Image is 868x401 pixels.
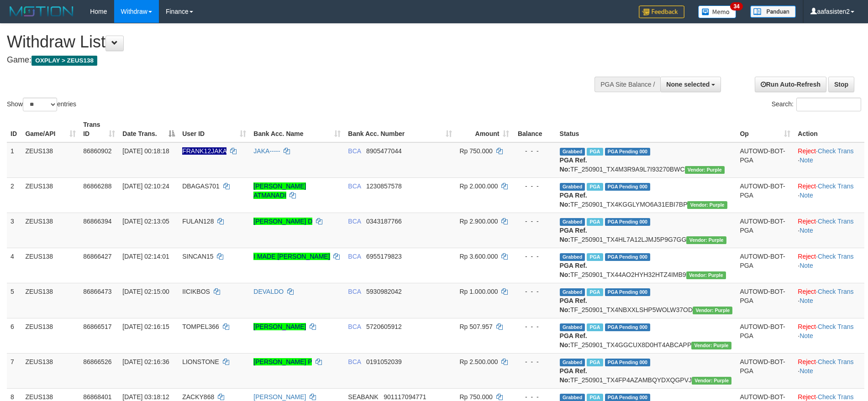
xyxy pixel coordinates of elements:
span: FULAN128 [182,218,214,225]
span: [DATE] 02:15:00 [122,288,169,295]
span: 86866288 [83,182,111,190]
div: - - - [516,146,552,156]
b: PGA Ref. No: [560,192,587,208]
button: None selected [660,77,721,92]
th: Trans ID: activate to sort column ascending [79,116,119,142]
span: 86868401 [83,393,111,401]
div: - - - [516,182,552,191]
span: BCA [348,182,361,190]
span: 86866517 [83,323,111,330]
a: Reject [798,147,816,155]
span: LIONSTONE [182,358,219,365]
td: AUTOWD-BOT-PGA [736,142,794,178]
span: Vendor URL: https://trx4.1velocity.biz [693,307,732,314]
span: PGA Pending [605,183,651,191]
td: · · [794,318,864,353]
input: Search: [796,98,861,111]
td: TF_250901_TX4HL7A12LJMJ5P9G7GG [556,213,736,248]
span: Vendor URL: https://trx4.1velocity.biz [692,377,731,385]
span: TOMPEL366 [182,323,219,330]
span: BCA [348,288,361,295]
span: 86860902 [83,147,111,155]
span: Marked by aafpengsreynich [587,148,603,156]
a: [PERSON_NAME] P [253,358,312,365]
div: - - - [516,357,552,366]
a: Check Trans [818,218,854,225]
span: Rp 3.600.000 [459,253,498,260]
div: - - - [516,322,552,331]
select: Showentries [23,98,57,111]
span: Copy 5930982042 to clipboard [366,288,402,295]
span: Nama rekening ada tanda titik/strip, harap diedit [182,147,226,155]
td: TF_250901_TX44AO2HYH32HTZ4IMB9 [556,248,736,283]
td: · · [794,283,864,318]
td: AUTOWD-BOT-PGA [736,353,794,388]
a: Reject [798,253,816,260]
a: Reject [798,218,816,225]
th: Balance [513,116,556,142]
th: Date Trans.: activate to sort column descending [119,116,179,142]
td: 6 [7,318,21,353]
td: ZEUS138 [21,283,79,318]
span: Grabbed [560,323,585,331]
img: Button%20Memo.svg [698,5,736,18]
th: Action [794,116,864,142]
span: [DATE] 02:13:05 [122,218,169,225]
a: Reject [798,288,816,295]
span: Rp 750.000 [459,393,492,401]
span: DBAGAS701 [182,182,220,190]
span: SEABANK [348,393,378,401]
td: TF_250901_TX4M3R9A9L7I93270BWC [556,142,736,178]
span: Marked by aafpengsreynich [587,288,603,296]
span: Grabbed [560,218,585,226]
td: AUTOWD-BOT-PGA [736,248,794,283]
span: Vendor URL: https://trx4.1velocity.biz [691,342,731,349]
img: panduan.png [750,5,796,18]
td: AUTOWD-BOT-PGA [736,318,794,353]
b: PGA Ref. No: [560,227,587,243]
span: Vendor URL: https://trx4.1velocity.biz [686,271,726,279]
td: 1 [7,142,21,178]
a: Note [800,332,813,339]
span: 86866427 [83,253,111,260]
td: · · [794,142,864,178]
span: 34 [730,2,742,10]
span: [DATE] 00:18:18 [122,147,169,155]
span: BCA [348,358,361,365]
b: PGA Ref. No: [560,367,587,384]
a: [PERSON_NAME] [253,393,306,401]
label: Show entries [7,98,76,111]
span: Vendor URL: https://trx4.1velocity.biz [686,236,726,244]
a: [PERSON_NAME] D [253,218,312,225]
span: None selected [666,81,710,88]
span: BCA [348,218,361,225]
td: AUTOWD-BOT-PGA [736,177,794,213]
a: Check Trans [818,147,854,155]
span: PGA Pending [605,288,651,296]
td: ZEUS138 [21,177,79,213]
span: Grabbed [560,148,585,156]
span: SINCAN15 [182,253,213,260]
h4: Game: [7,56,569,65]
a: DEVALDO [253,288,284,295]
th: Op: activate to sort column ascending [736,116,794,142]
span: [DATE] 02:10:24 [122,182,169,190]
td: 2 [7,177,21,213]
span: Rp 507.957 [459,323,492,330]
td: ZEUS138 [21,353,79,388]
th: Bank Acc. Number: activate to sort column ascending [344,116,456,142]
a: JAKA----- [253,147,280,155]
th: ID [7,116,21,142]
a: Reject [798,182,816,190]
td: AUTOWD-BOT-PGA [736,283,794,318]
td: 5 [7,283,21,318]
span: 86866526 [83,358,111,365]
span: Grabbed [560,359,585,366]
a: Note [800,297,813,304]
span: PGA Pending [605,359,651,366]
a: Note [800,192,813,199]
td: ZEUS138 [21,248,79,283]
span: Copy 5720605912 to clipboard [366,323,402,330]
a: Reject [798,358,816,365]
a: [PERSON_NAME] ATMANADI [253,182,306,199]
